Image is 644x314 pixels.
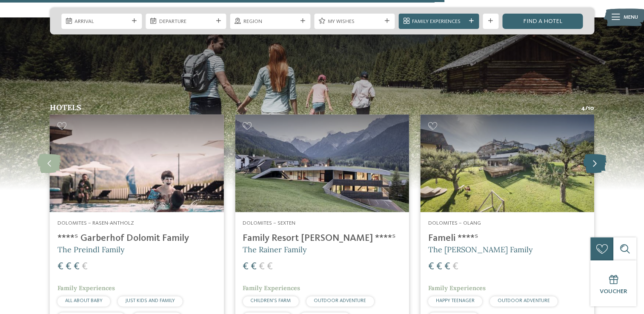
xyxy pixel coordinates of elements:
span: Family Experiences [243,284,300,292]
span: 10 [588,104,594,112]
span: OUTDOOR ADVENTURE [498,298,550,303]
span: € [82,262,88,272]
span: HAPPY TEENAGER [436,298,475,303]
span: € [66,262,72,272]
span: Family Experiences [428,284,486,292]
span: Dolomites – Sexten [243,220,295,226]
span: € [243,262,249,272]
span: Family Experiences [57,284,115,292]
h4: Family Resort [PERSON_NAME] ****ˢ [243,233,401,244]
span: Region [243,18,297,26]
span: Arrival [74,18,128,26]
span: Departure [159,18,213,26]
span: € [428,262,434,272]
img: Family hotels in the Dolomites: Holidays in the realm of the Pale Mountains [50,114,223,212]
img: Family hotels in the Dolomites: Holidays in the realm of the Pale Mountains [421,114,594,212]
span: 4 [581,104,585,112]
span: € [444,262,450,272]
span: The [PERSON_NAME] Family [428,245,533,254]
img: Family Resort Rainer ****ˢ [235,114,409,212]
span: € [74,262,80,272]
span: Dolomites – Olang [428,220,481,226]
span: / [585,104,588,112]
span: € [57,262,63,272]
span: Voucher [599,288,627,294]
span: € [259,262,265,272]
a: Voucher [590,260,636,306]
span: Dolomites – Rasen-Antholz [57,220,134,226]
span: OUTDOOR ADVENTURE [314,298,366,303]
span: Family Experiences [412,18,466,26]
span: The Rainer Family [243,245,307,254]
span: The Preindl Family [57,245,125,254]
span: Hotels [50,103,81,112]
span: € [251,262,257,272]
span: € [267,262,273,272]
h4: ****ˢ Garberhof Dolomit Family [57,233,216,244]
span: ALL ABOUT BABY [65,298,103,303]
span: € [452,262,458,272]
a: Find a hotel [502,14,583,29]
span: JUST KIDS AND FAMILY [126,298,175,303]
span: € [436,262,442,272]
span: CHILDREN’S FARM [250,298,291,303]
span: My wishes [328,18,381,26]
